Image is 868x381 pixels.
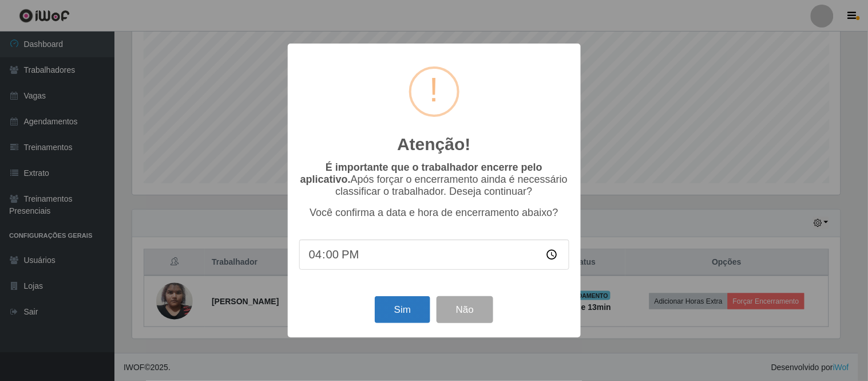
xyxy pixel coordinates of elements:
h2: Atenção! [397,134,470,155]
b: É importante que o trabalhador encerre pelo aplicativo. [300,162,542,185]
button: Não [437,296,493,323]
p: Você confirma a data e hora de encerramento abaixo? [299,207,569,219]
p: Após forçar o encerramento ainda é necessário classificar o trabalhador. Deseja continuar? [299,162,569,198]
button: Sim [375,296,430,323]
